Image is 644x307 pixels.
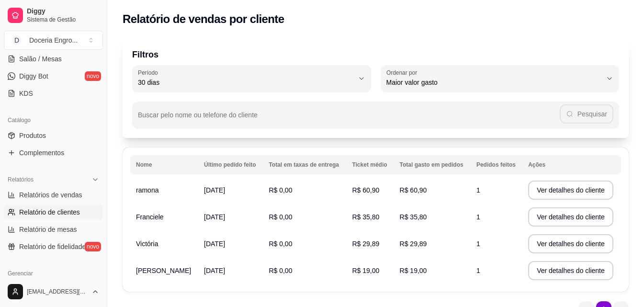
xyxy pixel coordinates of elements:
[4,187,103,203] a: Relatórios de vendas
[130,155,198,174] th: Nome
[4,113,103,128] div: Catálogo
[19,207,80,217] span: Relatório de clientes
[204,240,225,248] span: [DATE]
[269,186,292,194] span: R$ 0,00
[4,4,103,27] a: DiggySistema de Gestão
[4,145,103,160] a: Complementos
[400,240,427,248] span: R$ 29,89
[27,16,99,23] span: Sistema de Gestão
[27,288,88,296] span: [EMAIL_ADDRESS][DOMAIN_NAME]
[204,186,225,194] span: [DATE]
[528,234,613,253] button: Ver detalhes do cliente
[269,213,292,221] span: R$ 0,00
[19,190,82,200] span: Relatórios de vendas
[4,266,103,281] div: Gerenciar
[132,65,371,92] button: Período30 dias
[4,86,103,101] a: KDS
[352,240,379,248] span: R$ 29,89
[263,155,346,174] th: Total em taxas de entrega
[136,213,164,221] span: Franciele
[528,181,613,200] button: Ver detalhes do cliente
[394,155,471,174] th: Total gasto em pedidos
[4,68,103,84] a: Diggy Botnovo
[522,155,621,174] th: Ações
[19,131,46,140] span: Produtos
[352,267,379,274] span: R$ 19,00
[204,267,225,274] span: [DATE]
[386,78,602,87] span: Maior valor gasto
[476,213,480,221] span: 1
[400,267,427,274] span: R$ 19,00
[8,176,34,183] span: Relatórios
[136,240,158,248] span: Victória
[19,54,62,64] span: Salão / Mesas
[138,78,354,87] span: 30 dias
[19,242,86,251] span: Relatório de fidelidade
[528,207,613,227] button: Ver detalhes do cliente
[132,48,619,61] p: Filtros
[476,240,480,248] span: 1
[381,65,620,92] button: Ordenar porMaior valor gasto
[528,261,613,280] button: Ver detalhes do cliente
[19,225,77,234] span: Relatório de mesas
[123,11,284,27] h2: Relatório de vendas por cliente
[138,68,161,77] label: Período
[27,7,99,16] span: Diggy
[471,155,522,174] th: Pedidos feitos
[136,267,191,274] span: [PERSON_NAME]
[4,31,103,50] button: Select a team
[19,148,64,158] span: Complementos
[136,186,158,194] span: ramona
[4,51,103,67] a: Salão / Mesas
[400,186,427,194] span: R$ 60,90
[269,267,292,274] span: R$ 0,00
[269,240,292,248] span: R$ 0,00
[4,239,103,254] a: Relatório de fidelidadenovo
[352,186,379,194] span: R$ 60,90
[198,155,263,174] th: Último pedido feito
[4,128,103,143] a: Produtos
[4,280,103,303] button: [EMAIL_ADDRESS][DOMAIN_NAME]
[400,213,427,221] span: R$ 35,80
[4,205,103,220] a: Relatório de clientes
[19,71,48,81] span: Diggy Bot
[386,68,420,77] label: Ordenar por
[352,213,379,221] span: R$ 35,80
[346,155,394,174] th: Ticket médio
[138,114,560,124] input: Buscar pelo nome ou telefone do cliente
[12,35,22,45] span: D
[29,35,78,45] div: Doceria Engro ...
[476,267,480,274] span: 1
[4,222,103,237] a: Relatório de mesas
[19,89,33,98] span: KDS
[476,186,480,194] span: 1
[204,213,225,221] span: [DATE]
